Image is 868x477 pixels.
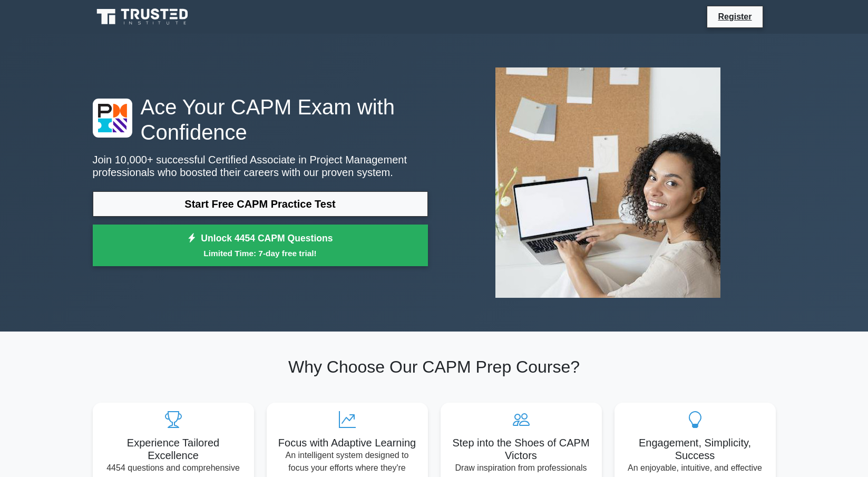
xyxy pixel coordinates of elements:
a: Register [711,10,758,23]
p: Join 10,000+ successful Certified Associate in Project Management professionals who boosted their... [93,153,428,179]
h5: Focus with Adaptive Learning [275,436,420,449]
a: Unlock 4454 CAPM QuestionsLimited Time: 7-day free trial! [93,225,428,267]
h5: Step into the Shoes of CAPM Victors [449,436,593,462]
h1: Ace Your CAPM Exam with Confidence [93,94,428,145]
h5: Experience Tailored Excellence [101,436,246,462]
a: Start Free CAPM Practice Test [93,191,428,217]
h2: Why Choose Our CAPM Prep Course? [93,357,776,377]
small: Limited Time: 7-day free trial! [106,247,415,259]
h5: Engagement, Simplicity, Success [623,436,767,462]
